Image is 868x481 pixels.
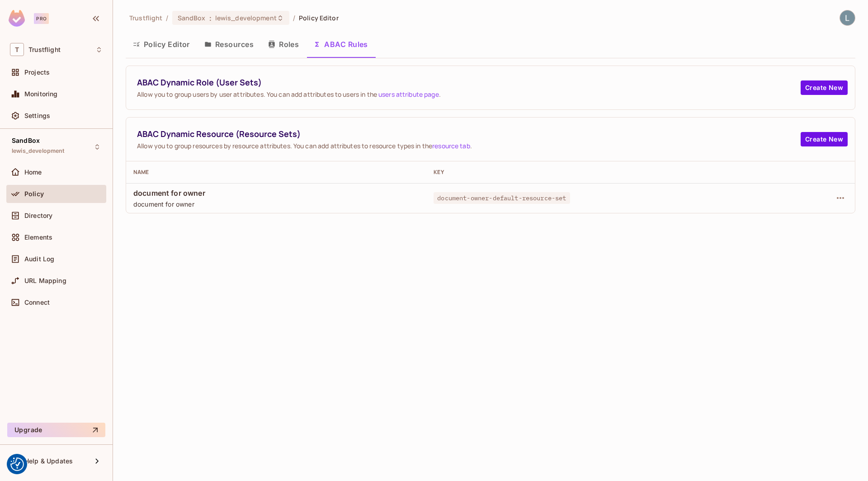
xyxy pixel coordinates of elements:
[209,14,212,22] span: :
[801,132,848,146] button: Create New
[197,33,261,56] button: Resources
[166,14,168,22] li: /
[306,33,375,56] button: ABAC Rules
[24,234,52,241] span: Elements
[434,169,719,176] div: Key
[24,90,58,98] span: Monitoring
[137,77,801,88] span: ABAC Dynamic Role (User Sets)
[28,46,61,53] span: Workspace: Trustflight
[24,255,54,263] span: Audit Log
[840,10,855,25] img: Lewis Youl
[215,14,277,22] span: lewis_development
[7,423,105,437] button: Upgrade
[12,147,65,155] span: lewis_development
[24,299,50,306] span: Connect
[137,90,801,99] span: Allow you to group users by user attributes. You can add attributes to users in the .
[10,457,24,471] img: Revisit consent button
[24,212,52,219] span: Directory
[24,169,42,176] span: Home
[10,457,24,471] button: Consent Preferences
[293,14,295,22] li: /
[24,69,50,76] span: Projects
[261,33,306,56] button: Roles
[299,14,339,22] span: Policy Editor
[434,192,570,204] span: document-owner-default-resource-set
[137,141,801,150] span: Allow you to group resources by resource attributes. You can add attributes to resource types in ...
[137,128,801,140] span: ABAC Dynamic Resource (Resource Sets)
[378,90,439,99] a: users attribute page
[126,33,197,56] button: Policy Editor
[133,200,419,208] span: document for owner
[12,137,40,144] span: SandBox
[133,188,419,198] span: document for owner
[34,13,49,24] div: Pro
[133,169,419,176] div: Name
[24,112,50,119] span: Settings
[178,14,206,22] span: SandBox
[10,43,24,56] span: T
[9,10,25,27] img: SReyMgAAAABJRU5ErkJggg==
[129,14,162,22] span: the active workspace
[432,141,470,150] a: resource tab
[24,277,66,284] span: URL Mapping
[24,457,73,465] span: Help & Updates
[801,80,848,95] button: Create New
[24,190,44,198] span: Policy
